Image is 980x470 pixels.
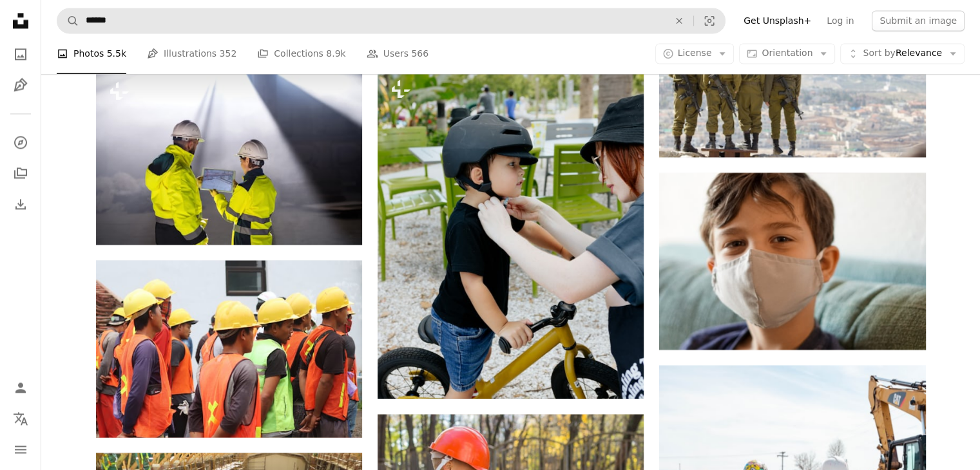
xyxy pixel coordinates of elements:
[220,47,237,61] span: 352
[863,48,895,59] span: Sort by
[8,41,34,67] a: Photos
[8,375,34,400] a: Log in / Sign up
[326,47,345,61] span: 8.9k
[8,129,34,155] a: Explore
[655,44,735,64] button: License
[739,44,835,64] button: Orientation
[257,33,345,75] a: Collections 8.9k
[378,226,644,238] a: a woman helping a young boy put on a helmet
[659,76,925,88] a: three men and one woman soldiers standing on rock during daytime
[57,8,79,33] button: Search Unsplash
[8,8,34,36] a: Home — Unsplash
[8,406,34,431] button: Language
[96,150,362,162] a: Rear view of engineers standing on construction site, holding tablet with blueprints.
[863,48,942,61] span: Relevance
[8,160,34,186] a: Collections
[678,48,712,59] span: License
[367,33,428,75] a: Users 566
[411,47,428,61] span: 566
[736,10,819,31] a: Get Unsplash+
[694,8,725,33] button: Visual search
[659,255,925,267] a: boy in blue crew neck shirt with white face mask
[659,8,925,157] img: three men and one woman soldiers standing on rock during daytime
[57,8,725,33] form: Find visuals sitewide
[8,437,34,462] button: Menu
[8,72,34,98] a: Illustrations
[96,343,362,354] a: man in orange vest wearing yellow hard hat
[147,33,236,75] a: Illustrations 352
[96,68,362,245] img: Rear view of engineers standing on construction site, holding tablet with blueprints.
[762,48,812,59] span: Orientation
[819,10,861,31] a: Log in
[96,260,362,437] img: man in orange vest wearing yellow hard hat
[665,8,693,33] button: Clear
[659,173,925,350] img: boy in blue crew neck shirt with white face mask
[378,66,644,399] img: a woman helping a young boy put on a helmet
[840,44,965,64] button: Sort byRelevance
[872,10,965,31] button: Submit an image
[8,191,34,217] a: Download History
